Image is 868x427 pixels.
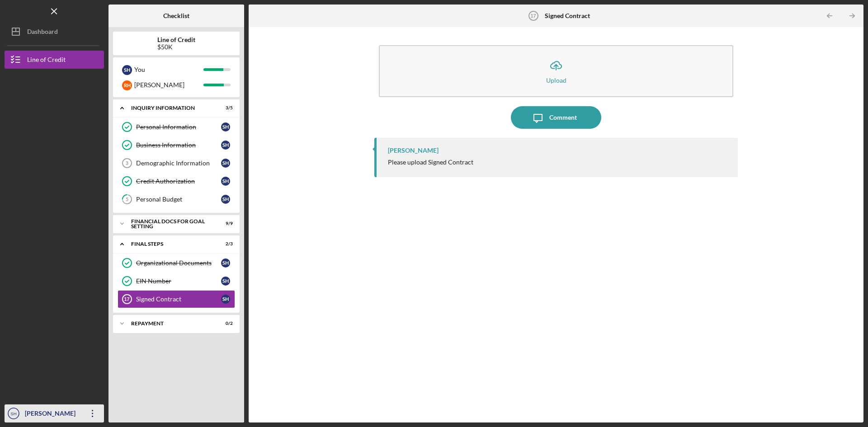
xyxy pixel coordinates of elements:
div: S H [221,258,230,267]
a: Business InformationSH [118,136,235,154]
a: EIN NumberSH [118,272,235,290]
div: S H [221,141,230,150]
div: Financial Docs for Goal Setting [131,219,210,229]
a: Organizational DocumentsSH [118,254,235,272]
div: EIN Number [136,277,221,285]
div: S H [221,277,230,286]
div: Dashboard [27,23,58,43]
div: 0 / 2 [217,321,233,326]
div: Comment [549,106,577,129]
tspan: 3 [126,160,128,166]
b: Line of Credit [157,36,195,43]
div: Upload [546,77,566,84]
div: 3 / 5 [217,105,233,111]
div: INQUIRY INFORMATION [131,105,210,111]
a: Personal InformationSH [118,118,235,136]
div: S H [221,195,230,204]
a: 17Signed ContractSH [118,290,235,308]
div: Personal Budget [136,196,221,203]
div: Repayment [131,321,210,326]
button: Dashboard [5,23,104,41]
div: You [134,62,203,77]
div: S H [221,295,230,304]
div: Organizational Documents [136,259,221,267]
div: S H [221,177,230,186]
div: Personal Information [136,123,221,131]
div: S H [122,65,132,75]
button: Line of Credit [5,51,104,69]
div: Line of Credit [27,51,66,71]
div: Business Information [136,141,221,149]
div: Credit Authorization [136,178,221,185]
div: Demographic Information [136,160,221,167]
div: [PERSON_NAME] [23,404,81,425]
div: R H [122,80,132,90]
div: [PERSON_NAME] [388,147,439,154]
div: 9 / 9 [217,221,233,226]
a: 5Personal BudgetSH [118,190,235,208]
div: Signed Contract [136,296,221,303]
tspan: 5 [126,197,128,202]
button: Comment [511,106,601,129]
button: SH[PERSON_NAME] [5,404,104,422]
b: Checklist [163,12,189,19]
div: S H [221,122,230,131]
div: 2 / 3 [217,241,233,247]
div: S H [221,159,230,168]
button: Upload [379,45,733,97]
text: SH [10,411,16,416]
a: 3Demographic InformationSH [118,154,235,172]
b: Signed Contract [545,12,590,19]
div: FINAL STEPS [131,241,210,247]
a: Credit AuthorizationSH [118,172,235,190]
div: $50K [157,43,195,51]
div: Please upload Signed Contract [388,159,473,166]
tspan: 17 [530,13,536,19]
tspan: 17 [124,296,129,302]
div: [PERSON_NAME] [134,77,203,93]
